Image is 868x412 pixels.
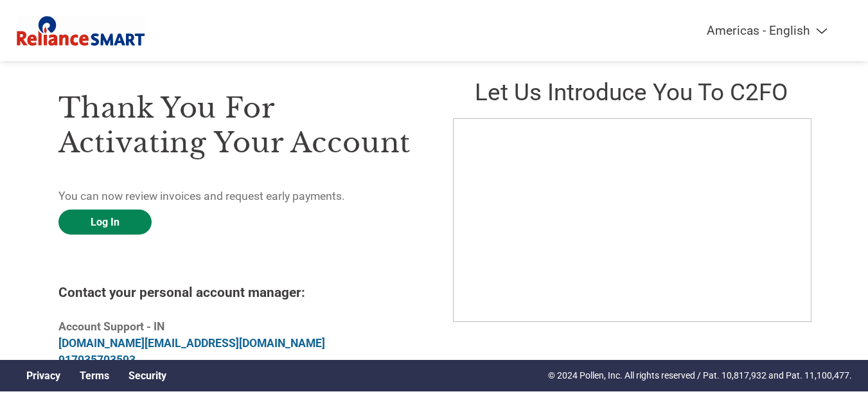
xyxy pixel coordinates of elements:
[26,370,60,382] a: Privacy
[58,285,416,300] h4: Contact your personal account manager:
[128,370,166,382] a: Security
[80,370,109,382] a: Terms
[453,118,811,322] iframe: C2FO Introduction Video
[58,320,164,333] b: Account Support - IN
[58,91,416,160] h3: Thank you for activating your account
[58,337,325,350] a: [DOMAIN_NAME][EMAIL_ADDRESS][DOMAIN_NAME]
[58,210,152,235] a: Log In
[58,354,136,366] a: 917035703593
[17,13,145,48] img: Reliance Smart
[548,369,852,382] p: © 2024 Pollen, Inc. All rights reserved / Pat. 10,817,932 and Pat. 11,100,477.
[453,78,810,106] h2: Let us introduce you to C2FO
[58,188,416,204] p: You can now review invoices and request early payments.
